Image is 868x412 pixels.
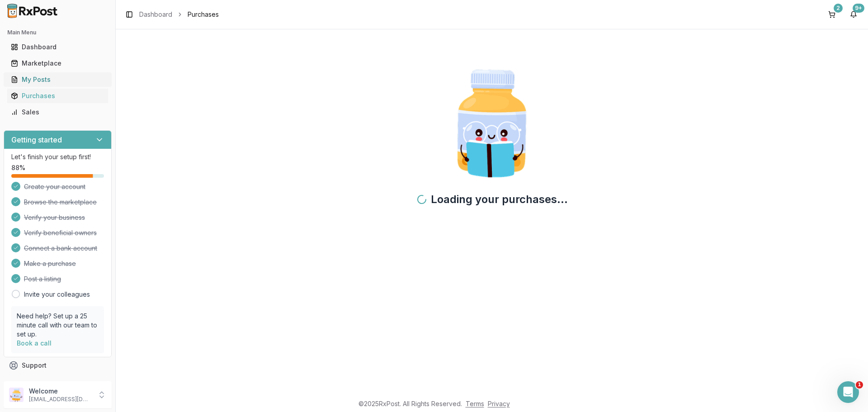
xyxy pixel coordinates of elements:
p: Need help? Set up a 25 minute call with our team to set up. [17,312,99,339]
img: Smart Pill Bottle [434,66,550,181]
button: 9+ [846,7,861,22]
span: Make a purchase [24,259,76,268]
button: Sales [4,105,112,119]
span: Post a listing [24,275,61,284]
img: User avatar [9,388,24,402]
img: RxPost Logo [4,4,61,18]
h3: Getting started [11,134,62,145]
button: Feedback [4,374,112,390]
a: Invite your colleagues [24,290,90,299]
iframe: Intercom live chat [837,381,859,403]
a: My Posts [7,71,108,88]
a: Dashboard [7,39,108,55]
span: Purchases [188,10,219,19]
nav: breadcrumb [139,10,219,19]
a: Sales [7,104,108,120]
div: Purchases [11,91,104,100]
span: Verify beneficial owners [24,228,97,237]
p: [EMAIL_ADDRESS][DOMAIN_NAME] [29,396,92,403]
div: Dashboard [11,43,104,52]
button: Support [4,357,112,374]
p: Let's finish your setup first! [11,152,104,161]
span: Browse the marketplace [24,198,97,207]
a: Privacy [488,400,510,407]
a: Terms [466,400,484,407]
span: 88 % [11,163,25,172]
button: My Posts [4,72,112,87]
div: 9+ [853,4,864,13]
div: My Posts [11,75,104,84]
span: Create your account [24,182,85,191]
h2: Main Menu [7,29,108,36]
span: 1 [856,381,863,388]
div: Marketplace [11,59,104,68]
button: 2 [825,7,839,22]
span: Connect a bank account [24,244,97,253]
div: Sales [11,108,104,117]
a: Dashboard [139,10,172,19]
span: Verify your business [24,213,85,222]
div: 2 [834,4,843,13]
button: Purchases [4,89,112,103]
a: Marketplace [7,55,108,71]
button: Dashboard [4,40,112,54]
span: Feedback [22,377,52,386]
h2: Loading your purchases... [416,192,568,207]
a: Purchases [7,88,108,104]
a: Book a call [17,339,52,347]
p: Welcome [29,387,92,396]
button: Marketplace [4,56,112,71]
